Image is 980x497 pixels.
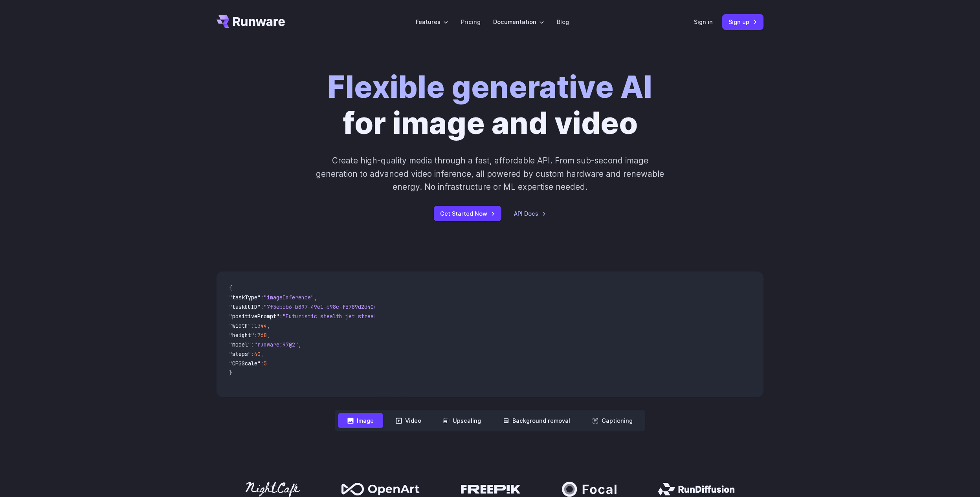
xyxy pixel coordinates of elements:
a: Blog [557,17,569,26]
span: "Futuristic stealth jet streaking through a neon-lit cityscape with glowing purple exhaust" [283,313,569,320]
a: Go to / [217,15,285,28]
span: , [267,322,270,329]
label: Documentation [493,17,544,26]
span: "runware:97@2" [254,341,298,348]
span: { [229,284,232,292]
button: Background removal [494,413,580,428]
span: : [251,350,254,358]
span: "CFGScale" [229,360,261,367]
span: : [279,313,283,320]
span: } [229,369,232,376]
a: Sign up [722,14,763,29]
span: : [261,294,264,301]
span: "height" [229,332,254,339]
span: "steps" [229,350,251,358]
span: , [267,332,270,339]
span: : [251,341,254,348]
button: Captioning [583,413,642,428]
a: API Docs [514,209,546,218]
p: Create high-quality media through a fast, affordable API. From sub-second image generation to adv... [315,154,665,193]
a: Sign in [694,17,713,26]
span: 5 [264,360,267,367]
span: 1344 [254,322,267,329]
span: "imageInference" [264,294,314,301]
span: "taskType" [229,294,261,301]
span: : [251,322,254,329]
span: "width" [229,322,251,329]
span: , [314,294,317,301]
span: "7f3ebcb6-b897-49e1-b98c-f5789d2d40d7" [264,303,383,310]
span: "positivePrompt" [229,313,279,320]
span: , [261,350,264,358]
a: Get Started Now [434,206,501,221]
strong: Flexible generative AI [328,69,652,105]
span: : [254,332,257,339]
button: Upscaling [434,413,490,428]
label: Features [416,17,448,26]
span: "taskUUID" [229,303,261,310]
span: 768 [257,332,267,339]
a: Pricing [461,17,481,26]
button: Video [386,413,431,428]
span: "model" [229,341,251,348]
span: : [261,360,264,367]
span: : [261,303,264,310]
button: Image [338,413,383,428]
span: , [298,341,301,348]
span: 40 [254,350,261,358]
h1: for image and video [328,69,652,141]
